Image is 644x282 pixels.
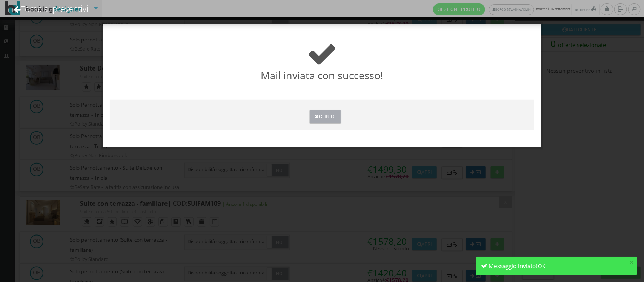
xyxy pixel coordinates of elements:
span: Messaggio inviato! [489,262,538,270]
button: Chiudi [310,110,341,123]
h2: Mail inviata con successo! [110,39,534,81]
span: OK! [538,263,547,270]
button: × [630,259,634,266]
